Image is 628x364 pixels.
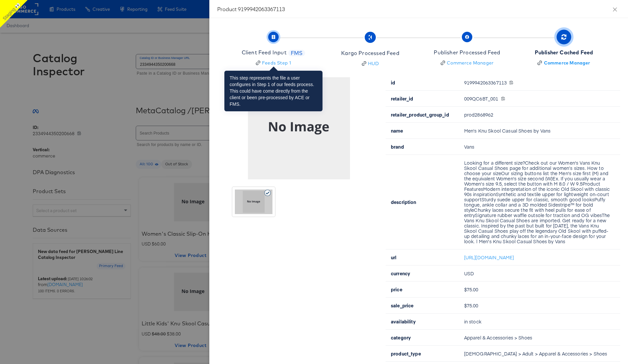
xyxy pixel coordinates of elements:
div: Product 9199942063367113 [217,5,620,12]
td: in stock [459,314,620,330]
b: name [391,127,403,134]
button: Kargo Processed FeedHUD [319,26,421,75]
b: retailer_product_group_id [391,111,449,118]
b: category [391,334,411,341]
td: prod2868962 [459,107,620,123]
b: sale_price [391,302,414,309]
b: description [391,199,416,205]
b: id [391,79,395,86]
div: 9199942063367113 [464,80,612,85]
button: Client Feed InputFMSFeeds Step 1 [222,26,324,74]
div: 009QC6BT_001 [464,96,612,101]
b: product_type [391,350,421,357]
td: Apparel & Accessories > Shoes [459,330,620,346]
span: close [612,7,618,12]
td: $75.00 [459,298,620,314]
a: Commerce Manager [535,60,593,66]
td: Looking for a different size?Check out our Women's Vans Knu Skool Casual Shoes page for additiona... [459,155,620,249]
b: brand [391,143,404,150]
td: [DEMOGRAPHIC_DATA] > Adult > Apparel & Accessories > Shoes [459,346,620,362]
a: HUD [341,60,399,67]
a: Commerce Manager [434,60,500,66]
div: Kargo Processed Feed [341,49,399,57]
div: Feeds Step 1 [262,60,291,66]
span: FMS [288,49,305,57]
b: retailer_id [391,95,413,102]
td: USD [459,265,620,282]
b: currency [391,270,410,277]
div: HUD [368,60,379,67]
b: price [391,286,402,293]
button: Publisher Processed FeedCommerce Manager [416,26,518,74]
a: Feeds Step 1 [242,60,305,66]
div: Publisher Cached Feed [535,49,593,56]
button: Publisher Cached FeedCommerce Manager [513,26,615,74]
td: Men's Knu Skool Casual Shoes by Vans [459,123,620,139]
b: availability [391,318,416,325]
div: Client Feed Input [242,49,287,56]
b: url [391,254,396,261]
div: Commerce Manager [544,60,590,66]
td: $75.00 [459,282,620,298]
td: Vans [459,139,620,155]
div: Publisher Processed Feed [434,49,500,56]
div: Commerce Manager [447,60,494,66]
a: [URL][DOMAIN_NAME] [464,254,514,261]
